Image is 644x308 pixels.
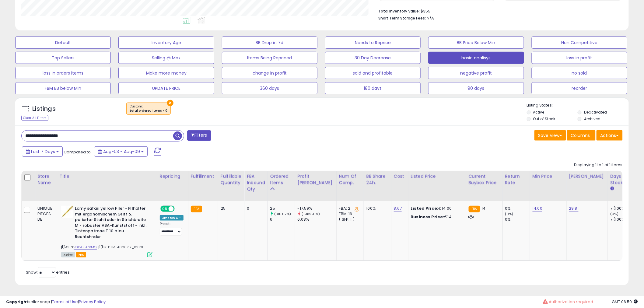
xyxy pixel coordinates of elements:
[378,9,420,14] b: Total Inventory Value:
[339,173,361,186] div: Num of Comp.
[174,206,184,212] span: OFF
[298,206,336,211] div: -17.59%
[15,67,111,79] button: loss in orders items
[118,67,214,79] button: Make more money
[611,206,635,211] div: 7 (100%)
[32,105,56,113] h5: Listings
[61,206,152,257] div: ASIN:
[160,222,184,236] div: Preset:
[61,252,75,257] span: All listings currently available for purchase on Amazon
[130,109,167,113] div: total ordered items > 0
[339,206,359,211] div: FBA: 2
[411,214,444,220] b: Business Price:
[270,173,292,186] div: Ordered Items
[98,245,143,250] span: | SKU: LM-4000217_10001
[428,52,524,64] button: basic analisys
[74,245,97,250] a: B004SH7VMQ
[222,37,317,49] button: BB Drop in 7d
[339,211,359,217] div: FBM: 16
[505,217,530,222] div: 0%
[160,215,184,221] div: Amazon AI *
[339,217,359,222] div: ( SFP: 1 )
[611,217,635,222] div: 7 (100%)
[569,205,579,212] a: 29.81
[533,173,564,180] div: Min Price
[52,299,78,305] a: Terms of Use
[611,186,614,191] small: Days In Stock.
[298,173,334,186] div: Profit [PERSON_NAME]
[611,212,619,216] small: (0%)
[574,162,623,168] div: Displaying 1 to 1 of 1 items
[584,116,600,121] label: Archived
[191,173,215,180] div: Fulfillment
[79,299,106,305] a: Privacy Policy
[411,173,464,180] div: Listed Price
[6,299,106,305] div: seller snap | |
[130,104,167,113] span: Custom:
[222,67,317,79] button: change in profit
[378,7,618,14] li: $355
[532,37,627,49] button: Non Competitive
[222,82,317,94] button: 360 days
[31,149,55,155] span: Last 7 Days
[270,206,295,211] div: 25
[378,16,426,21] b: Short Term Storage Fees:
[103,149,140,155] span: Aug-03 - Aug-09
[481,205,485,211] span: 14
[15,52,111,64] button: Top Sellers
[366,173,389,186] div: BB Share 24h.
[569,173,605,180] div: [PERSON_NAME]
[584,110,607,115] label: Deactivated
[469,173,500,186] div: Current Buybox Price
[222,52,317,64] button: Items Being Repriced
[428,67,524,79] button: negative profit
[533,205,543,212] a: 14.00
[505,173,527,186] div: Return Rate
[411,206,461,211] div: €14.00
[15,37,111,49] button: Default
[118,37,214,49] button: Inventory Age
[505,206,530,211] div: 0%
[411,205,439,211] b: Listed Price:
[571,132,590,138] span: Columns
[21,115,48,121] div: Clear All Filters
[532,82,627,94] button: reorder
[37,173,54,186] div: Store Name
[76,252,86,257] span: FBA
[597,130,623,141] button: Actions
[37,206,52,222] div: UNIQUE PIECES DE
[167,100,173,106] button: ×
[270,217,295,222] div: 6
[469,206,480,212] small: FBA
[527,103,629,108] p: Listing States:
[325,52,421,64] button: 30 Day Decrease
[302,212,320,216] small: (-389.31%)
[61,206,73,218] img: 31Sy1Uk9AXL._SL40_.jpg
[191,206,202,212] small: FBA
[532,67,627,79] button: no sold
[427,15,434,21] span: N/A
[612,299,638,305] span: 2025-08-17 06:59 GMT
[366,206,387,211] div: 100%
[533,116,555,121] label: Out of Stock
[394,205,402,212] a: 8.67
[534,130,566,141] button: Save View
[160,173,186,180] div: Repricing
[274,212,291,216] small: (316.67%)
[325,82,421,94] button: 180 days
[567,130,596,141] button: Columns
[394,173,406,180] div: Cost
[325,37,421,49] button: Needs to Reprice
[428,37,524,49] button: BB Price Below Min
[221,173,242,186] div: Fulfillable Quantity
[221,206,240,211] div: 25
[505,212,514,216] small: (0%)
[22,146,63,157] button: Last 7 Days
[118,52,214,64] button: Selling @ Max
[64,149,92,155] span: Compared to:
[325,67,421,79] button: sold and profitable
[161,206,169,212] span: ON
[60,173,155,180] div: Title
[247,206,263,211] div: 0
[118,82,214,94] button: UPDATE PRICE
